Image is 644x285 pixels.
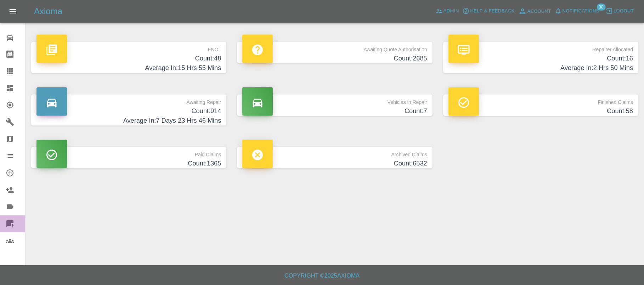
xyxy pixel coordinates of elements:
[237,147,432,168] a: Archived ClaimsCount:6532
[36,54,221,63] h4: Count: 48
[614,7,634,15] span: Logout
[36,94,221,106] p: Awaiting Repair
[242,54,427,63] h4: Count: 2685
[36,106,221,116] h4: Count: 914
[444,7,459,15] span: Admin
[242,42,427,54] p: Awaiting Quote Authorisation
[527,7,551,16] span: Account
[36,116,221,126] h4: Average In: 7 Days 23 Hrs 46 Mins
[443,94,638,116] a: Finished ClaimsCount:58
[36,159,221,168] h4: Count: 1365
[563,7,599,15] span: Notifications
[36,63,221,73] h4: Average In: 15 Hrs 55 Mins
[31,94,226,126] a: Awaiting RepairCount:914Average In:7 Days 23 Hrs 46 Mins
[36,42,221,54] p: FNOL
[516,6,553,17] a: Account
[448,54,633,63] h4: Count: 16
[604,6,635,17] button: Logout
[443,42,638,73] a: Repairer AllocatedCount:16Average In:2 Hrs 50 Mins
[34,6,62,17] h5: Axioma
[4,3,21,20] button: Open drawer
[242,106,427,116] h4: Count: 7
[448,63,633,73] h4: Average In: 2 Hrs 50 Mins
[553,6,601,17] button: Notifications
[242,159,427,168] h4: Count: 6532
[237,94,432,116] a: Vehicles in RepairCount:7
[448,106,633,116] h4: Count: 58
[31,147,226,168] a: Paid ClaimsCount:1365
[31,42,226,73] a: FNOLCount:48Average In:15 Hrs 55 Mins
[448,94,633,106] p: Finished Claims
[36,147,221,159] p: Paid Claims
[470,7,514,15] span: Help & Feedback
[434,6,461,17] a: Admin
[6,271,638,281] h6: Copyright © 2025 Axioma
[237,42,432,63] a: Awaiting Quote AuthorisationCount:2685
[597,4,605,11] span: 30
[448,42,633,54] p: Repairer Allocated
[242,94,427,106] p: Vehicles in Repair
[242,147,427,159] p: Archived Claims
[461,6,516,17] button: Help & Feedback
